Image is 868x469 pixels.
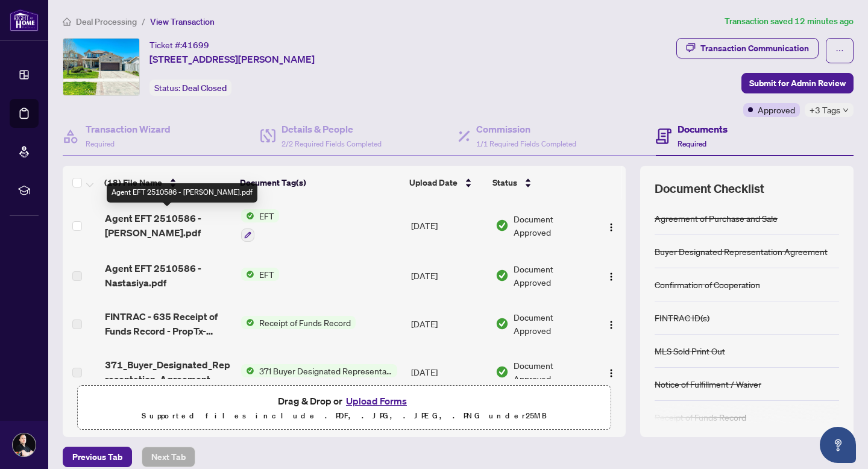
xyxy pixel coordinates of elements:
span: home [63,17,71,26]
button: Logo [602,362,621,382]
button: Upload Forms [342,393,410,409]
img: Status Icon [241,268,254,281]
div: FINTRAC ID(s) [655,311,709,324]
img: logo [10,9,39,31]
td: [DATE] [406,300,491,348]
button: Open asap [820,427,856,463]
span: Submit for Admin Review [749,74,846,93]
img: Status Icon [241,364,254,377]
span: Drag & Drop orUpload FormsSupported files include .PDF, .JPG, .JPEG, .PNG under25MB [78,386,611,430]
h4: Commission [476,122,576,136]
span: Approved [758,103,795,116]
span: [STREET_ADDRESS][PERSON_NAME] [149,52,315,66]
button: Status Icon371 Buyer Designated Representation Agreement - Authority for Purchase or Lease [241,364,397,377]
div: Ticket #: [149,38,209,52]
span: Document Approved [514,310,591,337]
th: Document Tag(s) [235,166,404,200]
h4: Transaction Wizard [86,122,171,136]
span: Upload Date [409,176,458,189]
span: 371_Buyer_Designated_Representation_Agreement_-_PropTx-[PERSON_NAME] 2.pdf [105,357,231,386]
button: Status IconEFT [241,268,279,281]
span: (18) File Name [104,176,162,189]
span: Document Approved [514,262,591,289]
div: Buyer Designated Representation Agreement [655,245,828,258]
span: Document Approved [514,212,591,239]
div: Confirmation of Cooperation [655,278,760,291]
article: Transaction saved 12 minutes ago [725,14,854,28]
span: 371 Buyer Designated Representation Agreement - Authority for Purchase or Lease [254,364,397,377]
img: Status Icon [241,316,254,329]
span: Status [492,176,517,189]
th: Status [488,166,593,200]
span: Document Checklist [655,180,764,197]
span: 41699 [182,40,209,51]
div: Transaction Communication [700,39,809,58]
button: Submit for Admin Review [741,73,854,93]
span: +3 Tags [810,103,840,117]
h4: Details & People [281,122,382,136]
span: FINTRAC - 635 Receipt of Funds Record - PropTx-OREA_[DATE] 14_50_11.pdf [105,309,231,338]
img: Logo [606,272,616,282]
button: Logo [602,266,621,285]
button: Transaction Communication [676,38,819,58]
th: Upload Date [404,166,488,200]
span: down [843,107,849,113]
td: [DATE] [406,251,491,300]
div: Notice of Fulfillment / Waiver [655,377,761,391]
div: Agent EFT 2510586 - [PERSON_NAME].pdf [107,183,257,203]
th: (18) File Name [99,166,235,200]
h4: Documents [678,122,728,136]
img: Document Status [495,317,509,330]
td: [DATE] [406,348,491,396]
img: Logo [606,320,616,330]
span: Agent EFT 2510586 - [PERSON_NAME].pdf [105,211,231,240]
img: Document Status [495,219,509,232]
div: Agreement of Purchase and Sale [655,212,778,225]
button: Previous Tab [63,447,132,467]
span: Agent EFT 2510586 - Nastasiya.pdf [105,261,231,290]
button: Status IconEFT [241,209,279,242]
button: Logo [602,216,621,235]
span: Required [86,139,115,148]
img: Logo [606,368,616,378]
span: Previous Tab [72,447,122,467]
span: 1/1 Required Fields Completed [476,139,576,148]
span: Drag & Drop or [278,393,410,409]
li: / [142,14,145,28]
td: [DATE] [406,200,491,251]
span: Document Approved [514,359,591,385]
div: Status: [149,80,231,96]
span: EFT [254,268,279,281]
span: Deal Closed [182,83,227,93]
span: ellipsis [835,46,844,55]
img: Logo [606,222,616,232]
img: Status Icon [241,209,254,222]
span: 2/2 Required Fields Completed [281,139,382,148]
img: Profile Icon [13,433,36,456]
span: Required [678,139,706,148]
p: Supported files include .PDF, .JPG, .JPEG, .PNG under 25 MB [85,409,603,423]
img: Document Status [495,365,509,379]
button: Logo [602,314,621,333]
span: EFT [254,209,279,222]
div: MLS Sold Print Out [655,344,725,357]
span: Deal Processing [76,16,137,27]
button: Next Tab [142,447,195,467]
span: Receipt of Funds Record [254,316,356,329]
span: View Transaction [150,16,215,27]
img: IMG-S12233371_1.jpg [63,39,139,95]
img: Document Status [495,269,509,282]
button: Status IconReceipt of Funds Record [241,316,356,329]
